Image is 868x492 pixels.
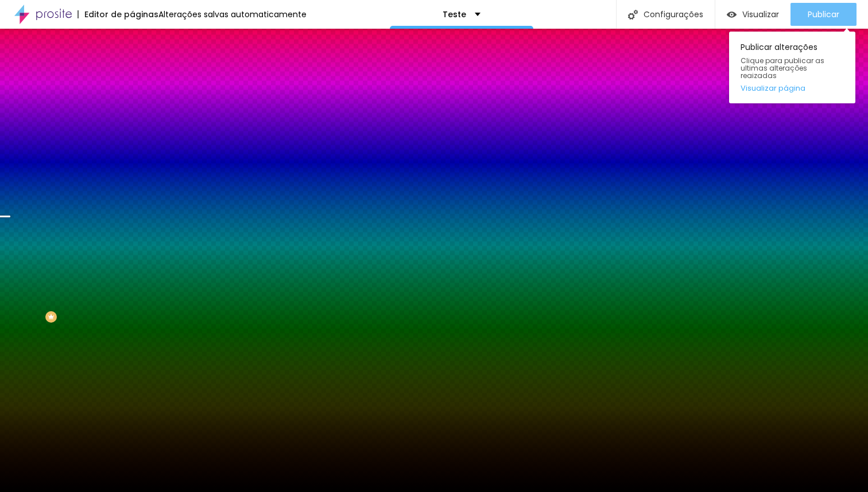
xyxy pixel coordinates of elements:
[808,10,839,19] span: Publicar
[715,3,790,26] button: Visualizar
[77,10,158,18] div: Editor de páginas
[729,32,855,103] div: Publicar alterações
[628,10,638,20] img: Icone
[790,3,857,26] button: Publicar
[741,84,844,92] a: Visualizar página
[158,10,307,18] div: Alterações salvas automaticamente
[443,10,466,18] p: Teste
[742,10,779,19] span: Visualizar
[727,10,737,20] img: view-1.svg
[741,57,844,80] span: Clique para publicar as ultimas alterações reaizadas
